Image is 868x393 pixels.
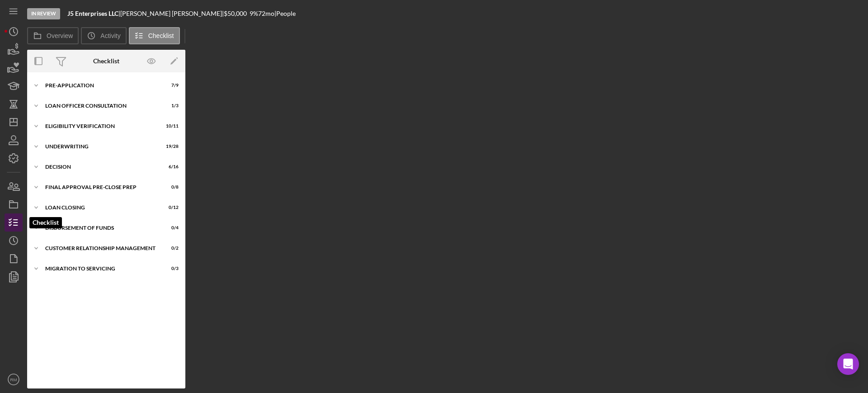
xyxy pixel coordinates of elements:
div: | [67,10,120,17]
div: 7 / 9 [162,83,179,88]
div: 0 / 4 [162,225,179,231]
div: Underwriting [45,144,156,149]
div: In Review [27,8,60,19]
div: Migration to Servicing [45,266,156,271]
label: Checklist [148,32,174,39]
div: 72 mo [258,10,274,17]
label: Overview [47,32,73,39]
div: Open Intercom Messenger [837,353,859,375]
div: 0 / 3 [162,266,179,271]
div: | People [274,10,296,17]
div: 0 / 8 [162,185,179,190]
div: $50,000 [224,10,250,17]
div: Eligibility Verification [45,123,156,129]
button: Overview [27,27,79,44]
div: 9 % [250,10,258,17]
div: 0 / 12 [162,205,179,210]
div: 6 / 16 [162,164,179,170]
div: 19 / 28 [162,144,179,149]
div: Checklist [93,57,119,65]
div: [PERSON_NAME] [PERSON_NAME] | [120,10,224,17]
div: 0 / 2 [162,246,179,251]
div: 10 / 11 [162,123,179,129]
div: 1 / 3 [162,103,179,109]
div: Customer Relationship Management [45,246,156,251]
b: J5 Enterprises LLC [67,9,118,17]
div: Disbursement of Funds [45,225,156,231]
button: Activity [81,27,126,44]
label: Activity [100,32,120,39]
div: Final Approval Pre-Close Prep [45,185,156,190]
div: Loan Closing [45,205,156,210]
button: Checklist [129,27,180,44]
text: RM [10,377,17,382]
div: Loan Officer Consultation [45,103,156,109]
div: Decision [45,164,156,170]
div: Pre-Application [45,83,156,88]
button: RM [5,370,23,388]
